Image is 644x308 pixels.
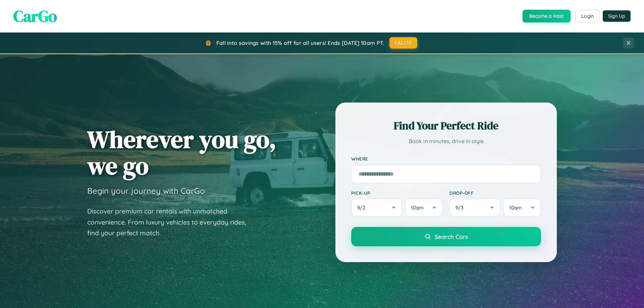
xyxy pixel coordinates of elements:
[351,190,443,196] label: Pick-up
[509,204,522,211] span: 10am
[435,233,468,240] span: Search Cars
[13,5,57,27] span: CarGo
[351,136,541,146] p: Book in minutes, drive in style
[87,206,255,239] p: Discover premium car rentals with unmatched convenience. From luxury vehicles to everyday rides, ...
[389,37,418,49] button: FALL15
[411,204,424,211] span: 10am
[87,126,276,179] h1: Wherever you go, we go
[449,198,500,217] button: 9/3
[405,198,443,217] button: 10am
[455,204,467,211] span: 9 / 3
[351,198,402,217] button: 9/2
[523,10,571,22] button: Become a Host
[216,40,384,46] span: Fall into savings with 15% off for all users! Ends [DATE] 10am PT.
[357,204,369,211] span: 9 / 2
[576,10,599,22] button: Login
[351,156,541,162] label: Where
[603,10,631,22] button: Sign Up
[449,190,541,196] label: Drop-off
[351,118,541,133] h2: Find Your Perfect Ride
[87,186,205,196] h3: Begin your journey with CarGo
[503,198,541,217] button: 10am
[351,227,541,246] button: Search Cars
